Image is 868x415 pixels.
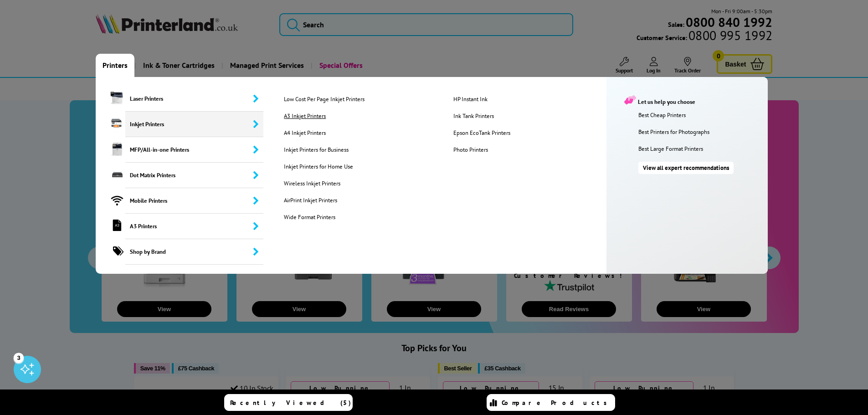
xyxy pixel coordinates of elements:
a: Ink Tank Printers [447,112,615,120]
a: Best Large Format Printers [638,145,763,153]
a: A3 Inkjet Printers [277,112,445,120]
span: Recently Viewed (5) [230,399,351,407]
a: AirPrint Inkjet Printers [277,196,445,204]
a: A3 Printers [96,214,264,239]
a: Wide Format Printers [277,213,445,221]
a: MFP/All-in-one Printers [96,137,264,163]
span: Laser Printers [125,86,264,112]
span: MFP/All-in-one Printers [125,137,264,163]
a: Inkjet Printers [96,112,264,137]
a: Compare Products [487,394,615,411]
a: HP Instant Ink [447,95,615,103]
a: Wireless Inkjet Printers [277,179,445,187]
a: Photo Printers [447,146,615,154]
a: Best Printers for Photographs [638,128,763,136]
span: Inkjet Printers [125,112,264,137]
a: Epson EcoTank Printers [447,129,615,137]
a: Recently Viewed (5) [224,394,353,411]
a: Mobile Printers [96,188,264,214]
div: 3 [14,353,24,363]
a: Laser Printers [96,86,264,112]
a: Best Cheap Printers [638,111,763,119]
a: Low Cost Per Page Inkjet Printers [277,95,445,103]
a: View all expert recommendations [638,162,734,174]
a: Shop by Brand [96,239,264,265]
span: Shop by Brand [125,239,264,265]
span: Mobile Printers [125,188,264,214]
a: Inkjet Printers for Home Use [277,163,445,170]
a: Inkjet Printers for Business [277,146,445,154]
a: Dot Matrix Printers [96,163,264,188]
span: A3 Printers [125,214,264,239]
span: Compare Products [502,399,612,407]
div: Let us help you choose [625,95,759,106]
a: A4 Inkjet Printers [277,129,445,137]
span: Dot Matrix Printers [125,163,264,188]
a: Printers [96,54,134,77]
